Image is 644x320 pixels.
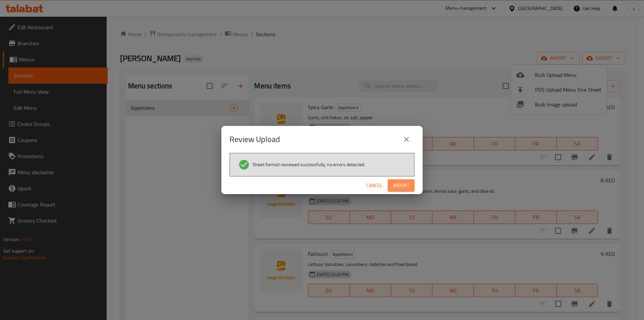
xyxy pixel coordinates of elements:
[253,161,365,168] span: Sheet format reviewed successfully, no errors detected.
[388,179,415,192] button: Import
[366,181,382,190] span: Cancel
[364,179,385,192] button: Cancel
[393,181,409,190] span: Import
[398,131,415,147] button: close
[229,134,280,145] h2: Review Upload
